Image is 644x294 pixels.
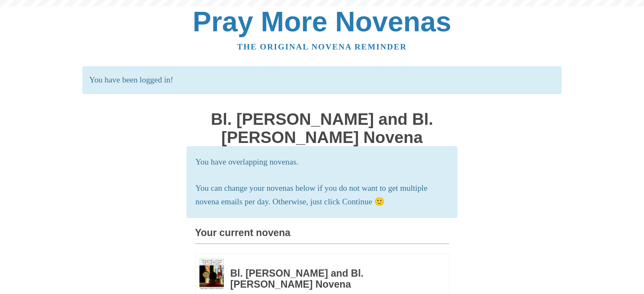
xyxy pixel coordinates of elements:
h3: Bl. [PERSON_NAME] and Bl. [PERSON_NAME] Novena [230,268,426,290]
a: Pray More Novenas [193,6,451,37]
p: You can change your novenas below if you do not want to get multiple novena emails per day. Other... [196,181,449,209]
h3: Your current novena [195,228,449,244]
img: Novena image [199,258,224,289]
a: The original novena reminder [237,42,407,51]
p: You have overlapping novenas. [196,155,449,169]
h1: Bl. [PERSON_NAME] and Bl. [PERSON_NAME] Novena [195,110,449,146]
p: You have been logged in! [83,66,561,94]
